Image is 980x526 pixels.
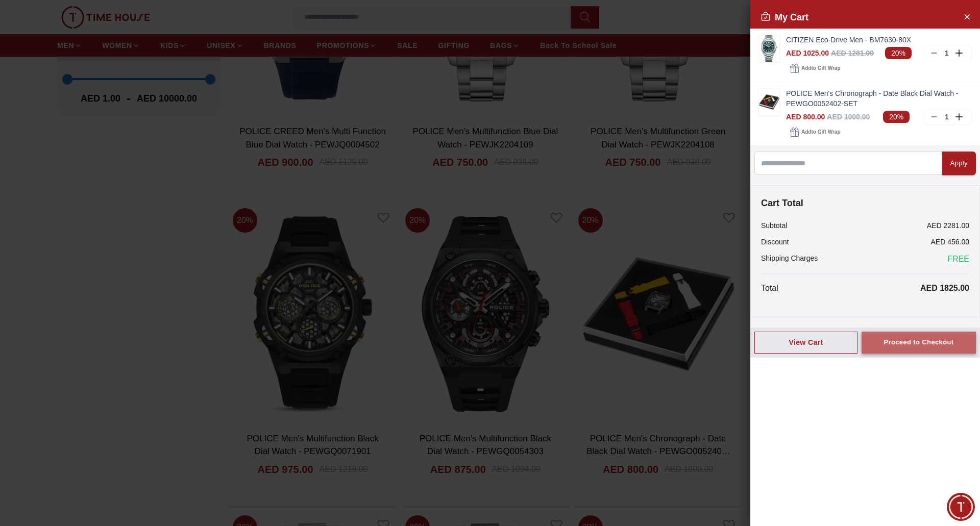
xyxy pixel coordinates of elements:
[950,158,968,169] div: Apply
[761,237,789,247] p: Discount
[885,47,912,59] span: 20%
[759,35,779,62] img: ...
[763,337,849,347] div: View Cart
[106,290,190,302] span: Nearest Store Locator
[111,313,190,325] span: Track your Shipment
[786,88,972,109] a: POLICE Men's Chronograph - Date Black Dial Watch - PEWGO0052402-SET
[10,196,202,207] div: [PERSON_NAME]
[8,8,28,28] em: Back
[761,10,808,24] h2: My Cart
[943,112,951,122] p: 1
[761,220,787,231] p: Subtotal
[136,245,162,252] span: 12:32 PM
[24,263,86,282] div: New Enquiry
[786,113,825,121] span: AED 800.00
[761,282,778,294] p: Total
[100,287,197,305] div: Nearest Store Locator
[142,263,197,282] div: Exchanges
[105,310,197,329] div: Track your Shipment
[17,215,156,249] span: Hello! I'm your Time House Watches Support Assistant. How can I assist you [DATE]?
[761,196,969,210] h4: Cart Total
[54,13,170,23] div: [PERSON_NAME]
[20,313,92,325] span: Request a callback
[862,332,976,354] button: Proceed to Checkout
[831,49,874,57] span: AED 1281.00
[947,253,969,265] span: FREE
[959,8,975,24] button: Close Account
[943,48,951,58] p: 1
[31,9,48,27] img: Profile picture of Zoe
[884,337,953,348] div: Proceed to Checkout
[761,253,818,265] p: Shipping Charges
[931,237,970,247] p: AED 456.00
[920,282,969,294] p: AED 1825.00
[927,220,969,231] p: AED 2281.00
[3,344,202,395] textarea: We are here to help you
[947,493,975,521] div: Chat Widget
[14,310,99,329] div: Request a callback
[149,266,190,279] span: Exchanges
[801,127,840,137] span: Add to Gift Wrap
[31,266,80,279] span: New Enquiry
[786,61,844,76] button: Addto Gift Wrap
[827,113,870,121] span: AED 1000.00
[786,49,829,57] span: AED 1025.00
[759,89,779,115] img: ...
[801,63,840,73] span: Add to Gift Wrap
[942,152,976,175] button: Apply
[98,266,130,279] span: Services
[786,35,972,45] a: CITIZEN Eco-Drive Men - BM7630-80X
[754,332,857,354] button: View Cart
[883,111,910,123] span: 20%
[786,125,844,139] button: Addto Gift Wrap
[91,263,137,282] div: Services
